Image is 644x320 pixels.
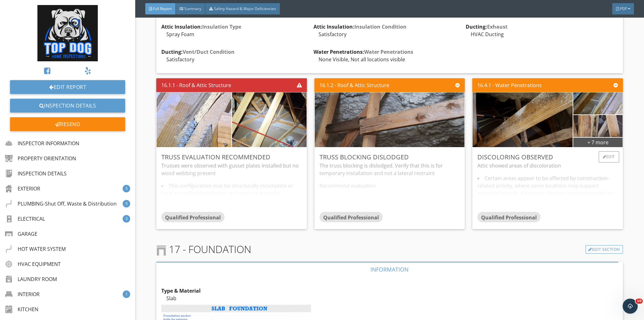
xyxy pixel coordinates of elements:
[202,23,241,30] span: Insulation Type
[561,76,634,131] img: data
[123,290,130,298] div: 1
[599,151,619,163] div: Edit
[5,275,57,283] div: LAUNDRY ROOM
[123,200,130,207] div: 5
[184,6,201,11] span: Summary
[161,81,231,89] div: 16.1.1 - Roof & Attic Structure
[123,185,130,192] div: 5
[477,81,542,89] div: 16.4.1 - Water Penetrations
[5,260,61,268] div: HVAC EQUIPMENT
[5,185,40,192] div: EXTERIOR
[586,245,623,254] a: Edit Section
[573,137,623,147] div: + 7 more
[298,52,481,188] img: data
[487,23,508,30] span: Exhaust
[323,214,379,221] span: Qualified Professional
[314,56,466,63] div: None Visible, Not all locations visible
[161,287,201,294] strong: Type & Material
[620,6,627,11] span: PDF
[123,215,130,223] div: 3
[161,30,314,38] div: Spray Foam
[354,23,407,30] span: Insulation Condition
[10,80,125,94] a: Edit Report
[178,52,360,188] img: data
[113,52,275,188] img: data
[10,117,125,131] div: Resend
[10,99,125,113] a: Inspection Details
[153,6,172,11] span: Full Report
[156,242,251,257] span: 17 - FOUNDATION
[636,299,643,304] span: 10
[161,23,241,30] strong: Attic Insulation:
[623,299,638,314] iframe: Intercom live chat
[5,155,76,162] div: PROPERTY ORIENTATION
[481,214,537,221] span: Qualified Professional
[214,6,276,11] span: Safety Hazard & Major Deficiencies
[37,5,98,61] img: LOGO_CROPPED.jpg
[165,214,221,221] span: Qualified Professional
[161,152,302,162] div: Truss Evaluation Recommended
[561,99,634,154] img: data
[5,140,79,147] div: INSPECTOR INFORMATION
[161,48,235,55] strong: Ducting:
[314,23,407,30] strong: Attic Insulation:
[319,81,389,89] div: 16.1.2 - Roof & Attic Structure
[5,245,66,253] div: HOT WATER SYSTEM
[314,48,413,55] strong: Water Penetrations:
[5,290,40,298] div: INTERIOR
[183,48,235,55] span: Vent/Duct Condition
[5,306,38,313] div: KITCHEN
[431,52,614,188] img: data
[314,30,466,38] div: Satisfactory
[5,200,117,207] div: PLUMBING-Shut Off, Waste & Distribution
[477,152,618,162] div: Discoloring Observed
[466,23,508,30] strong: Ducting:
[5,215,45,223] div: ELECTRICAL
[319,152,460,162] div: Truss Blocking Dislodged
[364,48,413,55] span: Water Penetrations
[161,56,314,63] div: Satisfactory
[466,30,618,38] div: HVAC Ducting
[5,170,67,177] div: INSPECTION DETAILS
[5,230,37,238] div: GARAGE
[161,295,314,302] div: Slab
